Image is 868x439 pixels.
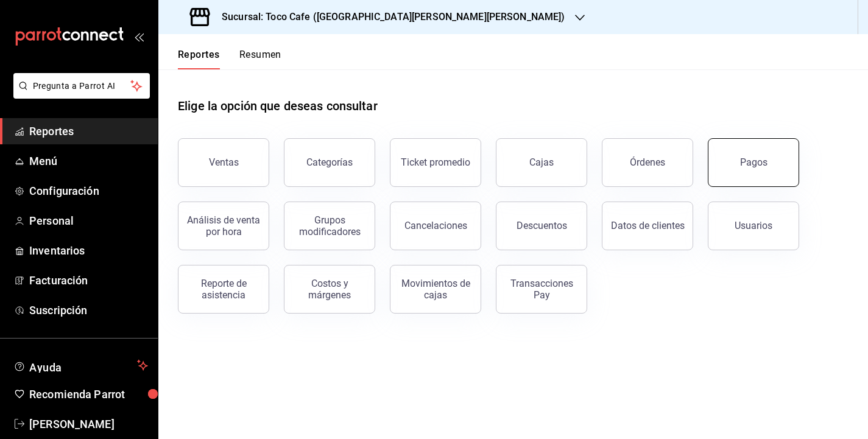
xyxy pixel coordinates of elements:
[306,156,353,168] div: Categorías
[29,183,148,199] span: Configuración
[29,212,148,229] span: Personal
[29,242,148,259] span: Inventarios
[33,80,131,93] span: Pregunta a Parrot AI
[708,138,799,187] button: Pagos
[292,214,367,237] div: Grupos modificadores
[186,278,261,301] div: Reporte de asistencia
[29,123,148,139] span: Reportes
[740,156,767,168] div: Pagos
[239,49,281,69] button: Resumen
[178,265,269,314] button: Reporte de asistencia
[401,156,470,168] div: Ticket promedio
[496,265,587,314] button: Transacciones Pay
[29,358,132,373] span: Ayuda
[398,278,473,301] div: Movimientos de cajas
[496,138,587,187] button: Cajas
[630,156,665,168] div: Órdenes
[178,97,378,115] h1: Elige la opción que deseas consultar
[390,202,481,250] button: Cancelaciones
[29,386,148,402] span: Recomienda Parrot
[186,214,261,237] div: Análisis de venta por hora
[29,302,148,318] span: Suscripción
[29,272,148,289] span: Facturación
[611,220,685,231] div: Datos de clientes
[390,138,481,187] button: Ticket promedio
[284,138,375,187] button: Categorías
[708,202,799,250] button: Usuarios
[292,278,367,301] div: Costos y márgenes
[504,278,579,301] div: Transacciones Pay
[178,138,269,187] button: Ventas
[178,202,269,250] button: Análisis de venta por hora
[284,202,375,250] button: Grupos modificadores
[284,265,375,314] button: Costos y márgenes
[496,202,587,250] button: Descuentos
[517,220,567,231] div: Descuentos
[209,156,239,168] div: Ventas
[212,10,565,24] h3: Sucursal: Toco Cafe ([GEOGRAPHIC_DATA][PERSON_NAME][PERSON_NAME])
[29,416,148,432] span: [PERSON_NAME]
[602,202,693,250] button: Datos de clientes
[29,153,148,169] span: Menú
[390,265,481,314] button: Movimientos de cajas
[178,49,281,69] div: navigation tabs
[178,49,220,69] button: Reportes
[529,156,554,168] div: Cajas
[602,138,693,187] button: Órdenes
[9,88,150,101] a: Pregunta a Parrot AI
[13,73,150,99] button: Pregunta a Parrot AI
[134,32,144,41] button: open_drawer_menu
[404,220,467,231] div: Cancelaciones
[735,220,772,231] div: Usuarios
